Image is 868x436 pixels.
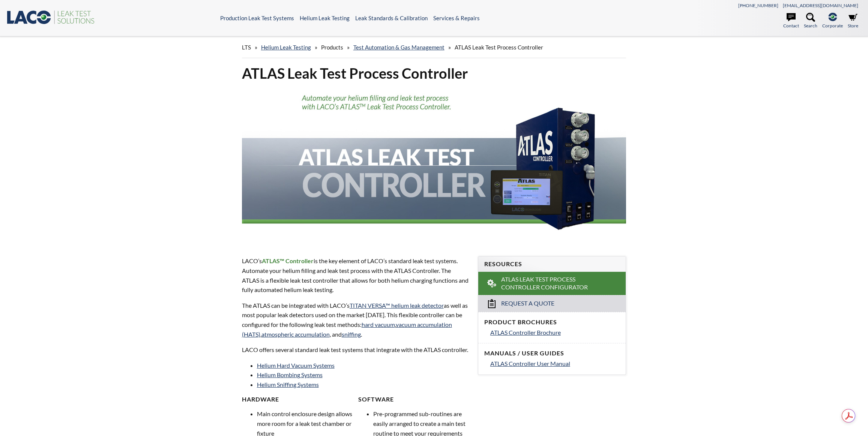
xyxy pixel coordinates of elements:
[261,44,311,51] a: Helium Leak Testing
[738,3,778,8] a: [PHONE_NUMBER]
[300,15,350,21] a: Helium Leak Testing
[484,349,620,357] h4: Manuals / User Guides
[257,362,335,369] a: Helium Hard Vacuum Systems
[257,381,319,388] a: Helium Sniffing Systems
[242,37,626,58] div: » » » »
[342,331,361,338] a: sniffing
[350,302,444,309] a: TITAN VERSA™ helium leak detector
[362,321,395,328] a: hard vacuum
[478,295,626,312] a: Request a Quote
[257,371,323,378] a: Helium Bombing Systems
[490,329,561,336] span: ATLAS Controller Brochure
[478,272,626,295] a: ATLAS Leak Test Process Controller Configurator
[242,88,626,242] img: Header showing an ATLAS controller
[804,13,817,29] a: Search
[242,321,452,338] a: vacuum accumulation (HATS)
[490,359,620,369] a: ATLAS Controller User Manual
[242,44,251,51] span: LTS
[783,13,799,29] a: Contact
[242,64,626,82] h1: ATLAS Leak Test Process Controller
[501,300,554,307] span: Request a Quote
[262,257,314,264] span: ATLAS™ Controller
[242,301,469,339] p: The ATLAS can be integrated with LACO’s as well as most popular leak detectors used on the market...
[490,360,570,367] span: ATLAS Controller User Manual
[242,345,469,355] p: LACO offers several standard leak test systems that integrate with the ATLAS controller.
[783,3,858,8] a: [EMAIL_ADDRESS][DOMAIN_NAME]
[242,396,353,403] h4: Hardware
[242,256,469,294] p: LACO’s is the key element of LACO’s standard leak test systems. Automate your helium filling and ...
[848,13,858,29] a: Store
[490,328,620,337] a: ATLAS Controller Brochure
[501,276,605,291] span: ATLAS Leak Test Process Controller Configurator
[220,15,294,21] a: Production Leak Test Systems
[455,44,543,51] span: ATLAS Leak Test Process Controller
[822,22,843,29] span: Corporate
[484,260,620,268] h4: Resources
[355,15,428,21] a: Leak Standards & Calibration
[358,396,469,403] h4: Software
[484,318,620,326] h4: Product Brochures
[321,44,343,51] span: Products
[261,331,330,338] a: atmospheric accumulation
[353,44,445,51] a: Test Automation & Gas Management
[433,15,480,21] a: Services & Repairs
